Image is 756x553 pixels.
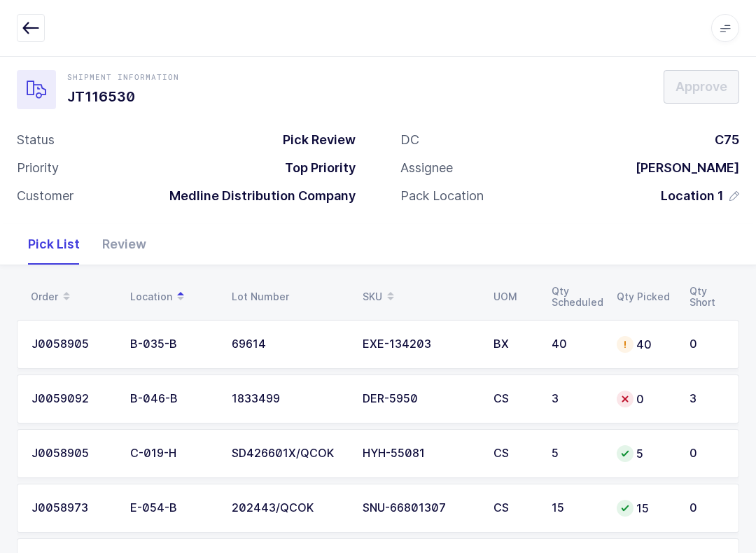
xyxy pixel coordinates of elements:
[689,393,724,405] div: 3
[130,502,215,514] div: E-054-B
[552,447,600,460] div: 5
[232,447,346,460] div: SD426601X/QCOK
[617,391,673,407] div: 0
[17,160,59,176] div: Priority
[493,291,535,302] div: UOM
[689,447,724,460] div: 0
[363,393,477,405] div: DER-5950
[493,393,535,405] div: CS
[130,338,215,351] div: B-035-B
[363,285,477,309] div: SKU
[552,286,600,308] div: Qty Scheduled
[552,502,600,514] div: 15
[617,291,673,302] div: Qty Picked
[493,502,535,514] div: CS
[158,188,356,204] div: Medline Distribution Company
[363,502,477,514] div: SNU-66801307
[493,447,535,460] div: CS
[617,500,673,517] div: 15
[31,285,113,309] div: Order
[363,447,477,460] div: HYH-55081
[664,70,739,104] button: Approve
[689,338,724,351] div: 0
[232,502,346,514] div: 202443/QCOK
[130,447,215,460] div: C-019-H
[274,160,356,176] div: Top Priority
[272,132,356,148] div: Pick Review
[17,224,91,265] div: Pick List
[67,71,179,83] div: Shipment Information
[675,78,727,95] span: Approve
[617,336,673,353] div: 40
[17,188,73,204] div: Customer
[130,393,215,405] div: B-046-B
[661,188,724,204] span: Location 1
[232,338,346,351] div: 69614
[400,160,453,176] div: Assignee
[232,393,346,405] div: 1833499
[661,188,739,204] button: Location 1
[400,188,484,204] div: Pack Location
[689,286,725,308] div: Qty Short
[232,291,346,302] div: Lot Number
[617,445,673,462] div: 5
[493,338,535,351] div: BX
[552,338,600,351] div: 40
[624,160,739,176] div: [PERSON_NAME]
[31,338,113,351] div: J0058905
[363,338,477,351] div: EXE-134203
[31,502,113,514] div: J0058973
[67,85,179,108] h1: JT116530
[91,224,157,265] div: Review
[17,132,55,148] div: Status
[552,393,600,405] div: 3
[31,447,113,460] div: J0058905
[130,285,215,309] div: Location
[400,132,419,148] div: DC
[31,393,113,405] div: J0059092
[689,502,724,514] div: 0
[715,132,739,147] span: C75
